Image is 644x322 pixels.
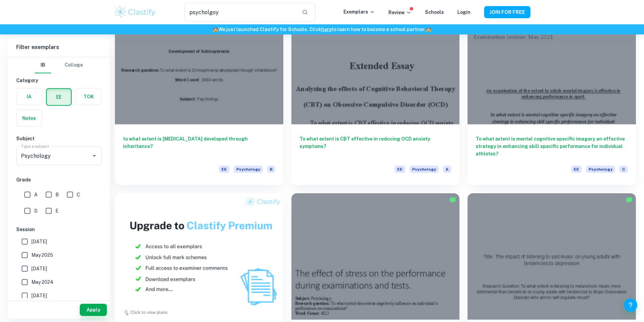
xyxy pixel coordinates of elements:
a: Login [457,9,471,15]
h6: Filter exemplars [8,38,110,57]
img: Marked [626,197,633,203]
span: B [55,191,59,198]
a: here [321,27,332,32]
span: [DATE] [31,292,47,299]
span: C [77,191,80,198]
h6: Category [16,77,101,84]
h6: Session [16,226,101,233]
span: Psychology [234,166,263,173]
button: Open [90,151,99,160]
p: Exemplars [343,8,375,16]
button: Help and Feedback [624,298,637,312]
button: Notes [17,110,42,126]
input: Search for any exemplars... [185,3,296,22]
span: E [55,207,58,215]
h6: We just launched Clastify for Schools. Click to learn how to become a school partner. [1,26,643,33]
span: EE [395,166,405,173]
h6: To what extent is CBT effective in reducing OCD anxiety symptoms? [300,135,452,157]
button: JOIN FOR FREE [484,6,530,18]
span: B [267,166,275,173]
a: Schools [425,9,444,15]
span: May 2024 [31,278,53,286]
span: A [443,166,451,173]
span: EE [571,166,582,173]
label: Type a subject [21,143,49,149]
span: C [619,166,628,173]
p: Review [388,9,411,16]
span: 🏫 [426,27,431,32]
h6: Grade [16,176,101,183]
button: College [65,57,83,73]
span: [DATE] [31,238,47,245]
h6: Subject [16,135,101,142]
button: IA [17,89,42,105]
button: Apply [80,304,107,316]
button: TOK [76,89,101,105]
span: EE [219,166,230,173]
span: D [34,207,38,215]
button: EE [47,89,71,105]
img: Thumbnail [115,193,283,319]
span: 🏫 [213,27,218,32]
img: Marked [449,197,456,203]
button: IB [35,57,51,73]
span: May 2025 [31,251,53,259]
span: Psychology [586,166,615,173]
img: Clastify logo [114,5,157,19]
h6: To what extent is mental cognitive specific imagery an effective strategy in enhancing skill spec... [476,135,628,157]
div: Filter type choice [35,57,83,73]
span: [DATE] [31,265,47,272]
span: A [34,191,38,198]
h6: to what extent is [MEDICAL_DATA] developed through inheritance? [123,135,275,157]
span: Psychology [409,166,439,173]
